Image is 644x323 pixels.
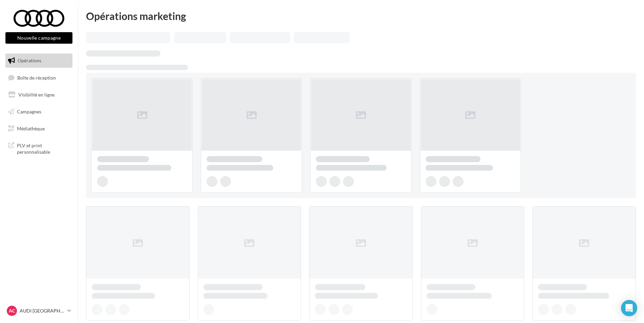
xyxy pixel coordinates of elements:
a: PLV et print personnalisable [4,138,74,158]
span: Boîte de réception [17,74,56,80]
div: Open Intercom Messenger [621,300,637,316]
button: Nouvelle campagne [5,32,72,44]
a: AC AUDI [GEOGRAPHIC_DATA] [5,304,72,317]
div: Opérations marketing [86,11,636,21]
a: Opérations [4,53,74,68]
a: Médiathèque [4,122,74,136]
span: Visibilité en ligne [18,92,55,98]
span: Médiathèque [17,125,45,131]
p: AUDI [GEOGRAPHIC_DATA] [20,307,65,314]
span: Opérations [18,58,41,63]
span: PLV et print personnalisable [17,141,70,155]
a: Visibilité en ligne [4,88,74,102]
a: Campagnes [4,105,74,119]
span: Campagnes [17,109,41,114]
a: Boîte de réception [4,70,74,85]
span: AC [9,307,15,314]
